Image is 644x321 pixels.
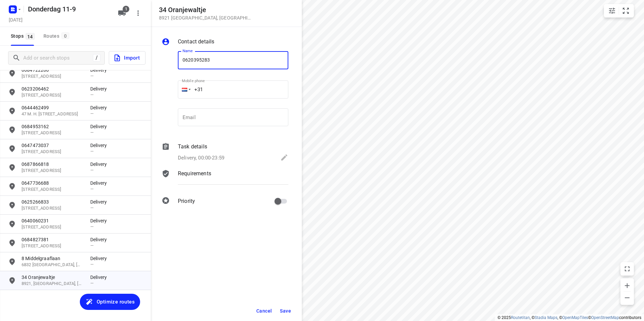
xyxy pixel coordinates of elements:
p: 31 Stuurhut, 9733 AB, Groningen, NL [22,130,84,136]
input: Add or search stops [23,53,93,63]
p: 0623206462 [22,85,84,92]
p: 47 M. H. Tromplaan, 7513 AB, Enschede, NL [22,111,84,117]
span: — [90,168,94,173]
p: 41 Middenhaag, 7815, Emmen, NL [22,186,84,193]
button: Optimize routes [80,294,140,310]
p: Task details [178,143,207,151]
p: 8921 [GEOGRAPHIC_DATA] , [GEOGRAPHIC_DATA] [159,15,253,21]
p: Delivery [90,161,110,168]
p: Delivery [90,180,110,186]
p: Delivery [90,255,110,262]
p: Delivery [90,85,110,92]
span: — [90,111,94,116]
span: — [90,130,94,135]
p: 0625266833 [22,199,84,205]
h5: 34 Oranjewaltje [159,6,253,14]
p: Delivery [90,217,110,224]
p: Priority [178,197,195,205]
p: Delivery, 00:00-23:59 [178,154,224,162]
p: 0684722200 [22,67,84,73]
p: Delivery [90,274,110,281]
div: small contained button group [604,4,634,17]
p: 68 Insulindestraat, 8921 JX, Leeuwarden, NL [22,92,84,99]
span: — [90,186,94,191]
li: © 2025 , © , © © contributors [497,315,641,320]
p: Delivery [90,142,110,149]
a: Routetitan [511,315,530,320]
span: — [90,281,94,286]
div: Contact details [162,38,288,47]
p: Contact details [178,38,214,46]
span: — [90,149,94,154]
p: 34 Oranjewaltje [22,274,84,281]
div: Routes [43,32,71,40]
span: 0 [61,32,69,39]
span: Stops [11,32,37,40]
p: 2 Baai, 8224 DK, Lelystad, NL [22,205,84,212]
button: Cancel [254,305,275,317]
button: More [131,6,145,20]
p: Requirements [178,170,211,178]
p: Delivery [90,123,110,130]
p: 0647736688 [22,180,84,186]
p: 8921, [GEOGRAPHIC_DATA], [GEOGRAPHIC_DATA] [22,281,84,287]
p: Delivery [90,104,110,111]
span: Import [113,53,140,62]
button: Save [277,305,294,317]
a: OpenMapTiles [562,315,588,320]
p: 0644462499 [22,104,84,111]
label: Mobile phone [182,79,205,83]
p: 0684953162 [22,123,84,130]
p: Delivery [90,199,110,205]
p: 6832 [GEOGRAPHIC_DATA], [GEOGRAPHIC_DATA], [GEOGRAPHIC_DATA] [22,262,84,268]
div: Task detailsDelivery, 00:00-23:59 [162,143,288,163]
p: 12 Kapittelstraat, 3841 XA, Harderwijk, NL [22,224,84,230]
p: 36 Valeriusstraat, 8915 AG, Leeuwarden, NL [22,168,84,174]
div: / [93,54,100,62]
p: 0647473037 [22,142,84,149]
input: 1 (702) 123-4567 [178,80,288,99]
p: 0684827381 [22,236,84,243]
div: Netherlands: + 31 [178,80,191,99]
button: Map settings [605,4,619,17]
span: — [90,73,94,78]
span: Cancel [256,308,272,314]
p: 0687866818 [22,161,84,168]
p: 28 Paulus Potterstraat, 7131 VM, Lichtenvoorde, NL [22,73,84,80]
span: 14 [26,33,35,40]
p: 22 Sweelinckstraat, 7557 SH, Hengelo, NL [22,243,84,249]
svg: Edit [280,153,288,162]
span: — [90,262,94,267]
p: 8 Middelgraaflaan [22,255,84,262]
button: Import [109,51,146,65]
span: Save [280,308,291,314]
p: 0640060231 [22,217,84,224]
button: 1 [115,6,129,20]
p: Delivery [90,67,110,73]
span: — [90,205,94,210]
span: Optimize routes [97,297,135,306]
span: — [90,224,94,229]
div: Requirements [162,170,288,190]
a: Stadia Maps [535,315,557,320]
span: — [90,243,94,248]
p: Delivery [90,236,110,243]
a: Import [105,51,146,65]
p: 102 Diamantlaan, 9743 BJ, Groningen, NL [22,149,84,155]
span: — [90,92,94,97]
span: 1 [123,6,129,12]
h5: Project date [6,16,25,24]
a: OpenStreetMap [591,315,619,320]
h5: Rename [25,4,112,14]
